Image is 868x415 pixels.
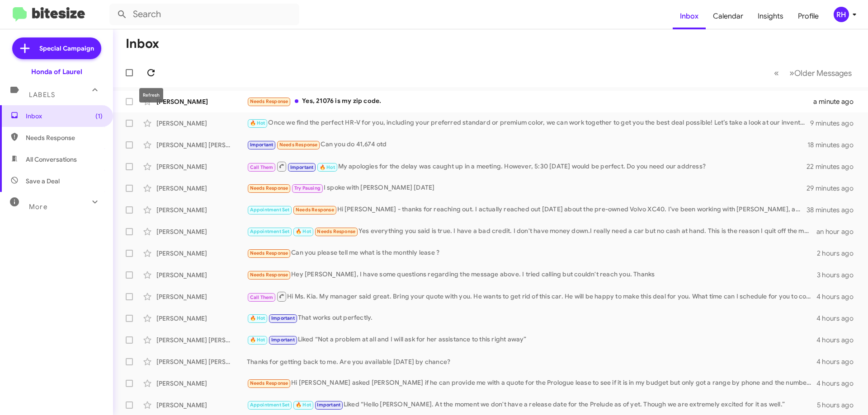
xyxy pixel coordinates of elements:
div: [PERSON_NAME] [156,270,247,280]
div: Honda of Laurel [31,67,82,76]
div: [PERSON_NAME] [156,401,247,410]
a: Special Campaign [12,37,101,59]
div: That works out perfectly. [247,313,816,323]
span: Inbox [26,112,103,121]
span: 🔥 Hot [250,120,265,126]
div: Liked “Not a problem at all and I will ask for her assistance to this right away” [247,335,816,345]
button: Previous [769,64,784,82]
span: Try Pausing [294,185,321,191]
div: Can you do 41,674 otd [247,140,807,150]
div: 38 minutes ago [807,205,861,214]
span: (1) [95,112,103,121]
span: Save a Deal [26,177,60,186]
div: [PERSON_NAME] [156,249,247,258]
div: Yes, 21076 is my zip code. [247,96,813,107]
span: Needs Response [26,133,103,142]
div: 18 minutes ago [807,140,861,149]
input: Search [109,4,299,25]
div: Hi [PERSON_NAME] - thanks for reaching out. I actually reached out [DATE] about the pre-owned Vol... [247,205,807,215]
div: 29 minutes ago [807,184,861,193]
div: 4 hours ago [816,314,861,323]
button: RH [826,7,858,22]
div: [PERSON_NAME] [156,292,247,301]
span: Needs Response [317,228,355,234]
div: RH [834,7,849,22]
span: All Conversations [26,155,77,164]
span: Needs Response [250,250,288,256]
span: 🔥 Hot [250,337,265,343]
div: 9 minutes ago [810,119,861,128]
div: 4 hours ago [816,379,861,388]
span: Call Them [250,164,274,170]
span: Important [250,142,274,148]
div: Once we find the perfect HR-V for you, including your preferred standard or premium color, we can... [247,118,810,128]
span: « [774,67,779,79]
span: Needs Response [250,272,288,278]
span: » [789,67,794,79]
div: Refresh [139,88,163,103]
div: 22 minutes ago [807,162,861,171]
nav: Page navigation example [769,64,857,82]
div: a minute ago [813,97,861,106]
div: [PERSON_NAME] [156,205,247,214]
a: Profile [791,3,826,29]
span: 🔥 Hot [320,164,335,170]
span: Important [290,164,314,170]
span: Needs Response [296,207,334,213]
div: I spoke with [PERSON_NAME] [DATE] [247,183,807,193]
span: 🔥 Hot [296,228,311,234]
span: Appointment Set [250,207,290,213]
span: 🔥 Hot [296,402,311,408]
span: Needs Response [250,98,288,104]
div: an hour ago [816,227,861,236]
div: My apologies for the delay was caught up in a meeting. However, 5:30 [DATE] would be perfect. Do ... [247,161,807,172]
div: [PERSON_NAME] [156,184,247,193]
span: Important [271,337,295,343]
span: 🔥 Hot [250,315,265,321]
a: Insights [750,3,791,29]
span: Needs Response [250,185,288,191]
span: Important [317,402,340,408]
div: [PERSON_NAME] [156,97,247,106]
span: Labels [29,91,55,99]
span: Needs Response [250,380,288,386]
div: [PERSON_NAME] [PERSON_NAME] [156,336,247,345]
button: Next [784,64,857,82]
a: Inbox [673,3,706,29]
span: Important [271,315,295,321]
div: 4 hours ago [816,292,861,301]
div: Can you please tell me what is the monthly lease ? [247,248,817,258]
span: Appointment Set [250,228,290,234]
div: [PERSON_NAME] [156,162,247,171]
div: Thanks for getting back to me. Are you available [DATE] by chance? [247,357,816,366]
div: [PERSON_NAME] [156,227,247,236]
div: 4 hours ago [816,357,861,366]
span: Special Campaign [39,44,94,53]
div: 3 hours ago [817,270,861,280]
span: More [29,203,47,211]
div: 4 hours ago [816,336,861,345]
div: 5 hours ago [817,401,861,410]
div: [PERSON_NAME] [156,314,247,323]
div: [PERSON_NAME] [PERSON_NAME] [156,140,247,149]
div: 2 hours ago [817,249,861,258]
div: [PERSON_NAME] [156,379,247,388]
h1: Inbox [126,37,159,51]
div: Yes everything you said is true. I have a bad credit. I don't have money down.I really need a car... [247,226,816,237]
div: Hi [PERSON_NAME] asked [PERSON_NAME] if he can provide me with a quote for the Prologue lease to ... [247,378,816,388]
div: Liked “Hello [PERSON_NAME]. At the moment we don't have a release date for the Prelude as of yet.... [247,400,817,410]
a: Calendar [706,3,750,29]
span: Appointment Set [250,402,290,408]
div: Hi Ms. Kia. My manager said great. Bring your quote with you. He wants to get rid of this car. He... [247,291,816,302]
span: Call Them [250,294,274,300]
span: Needs Response [279,142,318,148]
div: Hey [PERSON_NAME], I have some questions regarding the message above. I tried calling but couldn'... [247,270,817,280]
span: Older Messages [794,68,852,78]
div: [PERSON_NAME] [156,119,247,128]
div: [PERSON_NAME] [PERSON_NAME] [156,357,247,366]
